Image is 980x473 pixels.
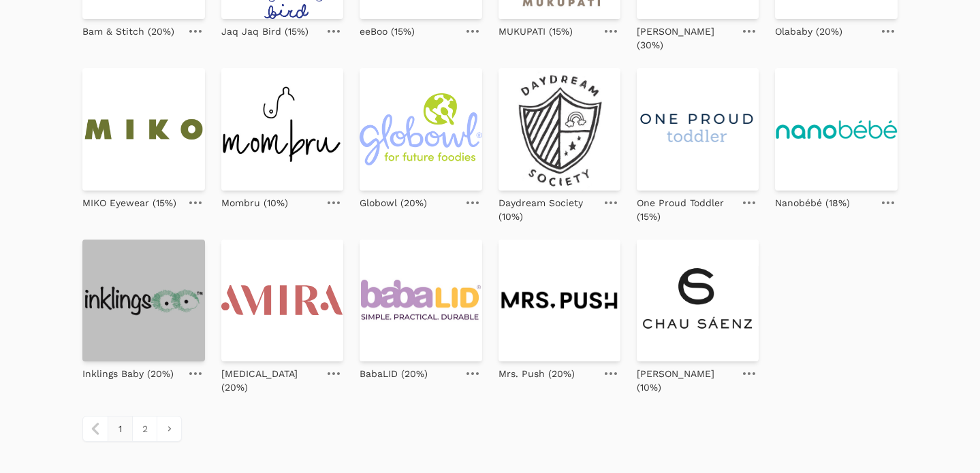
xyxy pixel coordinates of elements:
a: eeBoo (15%) [360,19,415,38]
p: MIKO Eyewear (15%) [82,196,176,210]
a: MIKO Eyewear (15%) [82,191,176,210]
a: One Proud Toddler (15%) [637,191,734,223]
img: logo-new-export.jpg [499,68,620,190]
a: [PERSON_NAME] (30%) [637,19,734,52]
a: Mrs. Push (20%) [499,361,575,380]
p: Mrs. Push (20%) [499,367,575,380]
p: BabaLID (20%) [360,367,428,380]
span: 1 [108,417,132,441]
a: [MEDICAL_DATA] (20%) [221,361,319,394]
a: [PERSON_NAME] (10%) [637,361,734,394]
a: MUKUPATI (15%) [499,19,573,38]
p: Inklings Baby (20%) [82,367,174,380]
img: Transparent_Horizontal_4761f142-cec7-4c5f-a344-b6e8b22cd599_380x.png [499,240,620,361]
a: Olababy (20%) [775,19,842,38]
p: Nanobébé (18%) [775,196,850,210]
a: Daydream Society (10%) [499,191,596,223]
img: Chau_Saenz_-_Google_Drive_1_360x.png [637,240,759,361]
a: 2 [132,417,157,441]
p: Daydream Society (10%) [499,196,596,223]
img: One_Proud_Toddler_Logo_360x.png [637,68,759,190]
p: Mombru (10%) [221,196,288,210]
p: [PERSON_NAME] (30%) [637,25,734,52]
img: 6513fd0ef811d17b681fa2b8_Amira_Logo.svg [221,240,343,361]
nav: pagination [82,416,182,442]
a: Globowl (20%) [360,191,427,210]
img: Mombru_Logo_1.png [221,68,343,190]
a: Nanobébé (18%) [775,191,850,210]
p: Jaq Jaq Bird (15%) [221,25,309,38]
p: Olababy (20%) [775,25,842,38]
p: [MEDICAL_DATA] (20%) [221,367,319,394]
a: Jaq Jaq Bird (15%) [221,19,309,38]
p: [PERSON_NAME] (10%) [637,367,734,394]
p: eeBoo (15%) [360,25,415,38]
img: Miko_Primary_Green.png [82,68,204,190]
img: Inklings_Website_Logo.jpg [82,240,204,361]
a: Inklings Baby (20%) [82,361,174,380]
p: MUKUPATI (15%) [499,25,573,38]
img: Nanobebe-Brand-_-Logos-2020_7ad2479a-9866-4b85-91e1-7ca2e57b8844.png [775,68,897,190]
p: Globowl (20%) [360,196,427,210]
a: Mombru (10%) [221,191,288,210]
img: globowl-logo_primary-color-tagline.png [360,68,481,190]
img: Untitled_design_492460a8-f5f8-4f94-8b8a-0f99a14ccaa3_360x.png [360,240,481,361]
p: Bam & Stitch (20%) [82,25,174,38]
a: BabaLID (20%) [360,361,428,380]
a: Bam & Stitch (20%) [82,19,174,38]
p: One Proud Toddler (15%) [637,196,734,223]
